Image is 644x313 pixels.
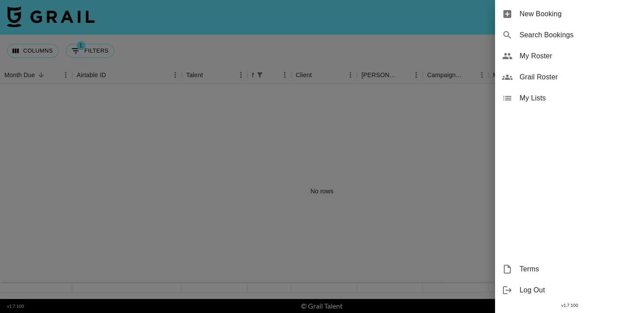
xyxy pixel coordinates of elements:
[520,9,637,19] span: New Booking
[520,264,637,274] span: Terms
[495,301,644,310] div: v 1.7.100
[520,285,637,295] span: Log Out
[520,93,637,103] span: My Lists
[495,67,644,88] div: Grail Roster
[520,30,637,40] span: Search Bookings
[495,4,644,25] div: New Booking
[495,88,644,109] div: My Lists
[495,280,644,301] div: Log Out
[520,72,637,82] span: Grail Roster
[495,259,644,280] div: Terms
[520,51,637,61] span: My Roster
[495,46,644,67] div: My Roster
[495,25,644,46] div: Search Bookings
